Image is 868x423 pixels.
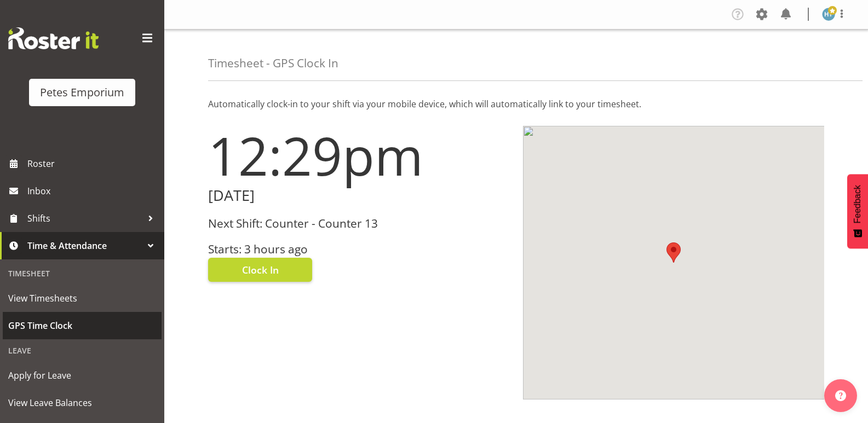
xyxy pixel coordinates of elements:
[27,183,159,199] span: Inbox
[3,262,162,285] div: Timesheet
[3,389,162,416] a: View Leave Balances
[8,317,156,334] span: GPS Time Clock
[8,395,156,411] span: View Leave Balances
[27,237,142,254] span: Time & Attendance
[3,285,162,312] a: View Timesheets
[3,339,162,362] div: Leave
[835,390,846,401] img: help-xxl-2.png
[8,290,156,306] span: View Timesheets
[27,210,142,227] span: Shifts
[853,185,863,223] span: Feedback
[208,258,312,282] button: Clock In
[27,155,159,172] span: Roster
[40,84,124,101] div: Petes Emporium
[8,27,99,49] img: Rosterit website logo
[208,97,824,111] p: Automatically clock-in to your shift via your mobile device, which will automatically link to you...
[208,243,510,256] h3: Starts: 3 hours ago
[8,367,156,384] span: Apply for Leave
[847,174,868,248] button: Feedback - Show survey
[3,312,162,339] a: GPS Time Clock
[208,187,510,204] h2: [DATE]
[822,8,835,21] img: helena-tomlin701.jpg
[208,217,510,230] h3: Next Shift: Counter - Counter 13
[208,126,510,185] h1: 12:29pm
[3,362,162,389] a: Apply for Leave
[208,57,338,69] h4: Timesheet - GPS Clock In
[242,263,279,277] span: Clock In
